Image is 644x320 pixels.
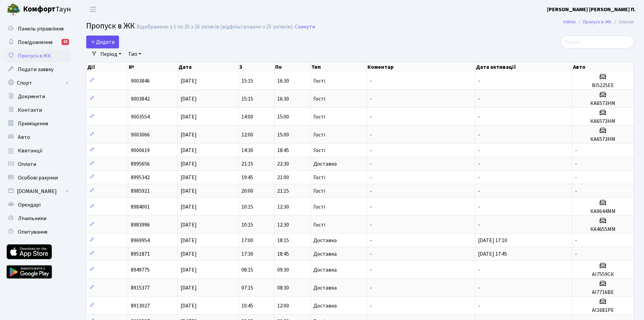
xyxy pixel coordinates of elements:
[370,237,372,244] span: -
[575,226,631,233] h5: КА4655ММ
[313,78,325,84] span: Гості
[181,187,197,195] span: [DATE]
[3,130,71,144] a: Авто
[131,284,150,292] span: 8915377
[181,203,197,211] span: [DATE]
[241,284,253,292] span: 07:15
[311,62,367,72] th: Тип
[131,113,150,121] span: 9003554
[277,95,289,103] span: 16:30
[478,250,507,258] span: [DATE] 17:45
[181,237,197,244] span: [DATE]
[370,284,372,292] span: -
[478,95,480,103] span: -
[475,62,572,72] th: Дата активації
[313,204,325,210] span: Гості
[18,93,45,100] span: Документи
[478,284,480,292] span: -
[478,221,480,229] span: -
[3,63,71,76] a: Подати заявку
[128,62,178,72] th: №
[3,36,71,49] a: Повідомлення23
[313,175,325,180] span: Гості
[131,237,150,244] span: 8969954
[575,160,577,168] span: -
[241,237,253,244] span: 17:00
[241,131,253,138] span: 12:00
[241,95,253,103] span: 15:15
[583,18,612,25] a: Пропуск в ЖК
[18,201,41,209] span: Орендарі
[277,187,289,195] span: 21:15
[91,38,115,46] span: Додати
[370,250,372,258] span: -
[241,250,253,258] span: 17:30
[277,221,289,229] span: 12:30
[181,131,197,138] span: [DATE]
[86,36,119,48] a: Додати
[547,5,636,14] a: [PERSON_NAME] [PERSON_NAME] П.
[313,267,337,273] span: Доставка
[239,62,275,72] th: З
[313,285,337,291] span: Доставка
[3,225,71,239] a: Опитування
[575,174,577,181] span: -
[18,215,46,222] span: Лічильники
[18,52,51,60] span: Пропуск в ЖК
[181,147,197,154] span: [DATE]
[575,271,631,278] h5: АІ7559СК
[23,4,71,15] span: Таун
[3,103,71,117] a: Контакти
[18,106,42,114] span: Контакти
[478,266,480,274] span: -
[313,222,325,228] span: Гості
[3,90,71,103] a: Документи
[3,171,71,185] a: Особові рахунки
[178,62,238,72] th: Дата
[313,114,325,120] span: Гості
[131,131,150,138] span: 9003066
[370,174,372,181] span: -
[478,160,480,168] span: -
[23,4,55,15] b: Комфорт
[181,284,197,292] span: [DATE]
[370,147,372,154] span: -
[313,96,325,102] span: Гості
[3,49,71,63] a: Пропуск в ЖК
[3,185,71,198] a: [DOMAIN_NAME]
[131,187,150,195] span: 8985921
[3,22,71,36] a: Панель управління
[181,174,197,181] span: [DATE]
[131,203,150,211] span: 8984001
[18,228,47,236] span: Опитування
[478,131,480,138] span: -
[275,62,311,72] th: По
[370,77,372,85] span: -
[277,113,289,121] span: 15:00
[313,238,337,243] span: Доставка
[18,66,53,73] span: Подати заявку
[478,174,480,181] span: -
[575,147,577,154] span: -
[181,302,197,310] span: [DATE]
[241,187,253,195] span: 20:00
[277,131,289,138] span: 15:00
[131,160,150,168] span: 8995656
[181,266,197,274] span: [DATE]
[313,303,337,308] span: Доставка
[478,302,480,310] span: -
[18,174,58,182] span: Особові рахунки
[575,307,631,314] h5: АІ1681PE
[131,174,150,181] span: 8995342
[131,302,150,310] span: 8913027
[241,113,253,121] span: 14:00
[3,212,71,225] a: Лічильники
[575,118,631,125] h5: КА6573НМ
[563,18,576,25] a: Admin
[478,113,480,121] span: -
[131,250,150,258] span: 8951871
[18,133,30,141] span: Авто
[277,284,289,292] span: 08:30
[131,266,150,274] span: 8949775
[131,221,150,229] span: 8983996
